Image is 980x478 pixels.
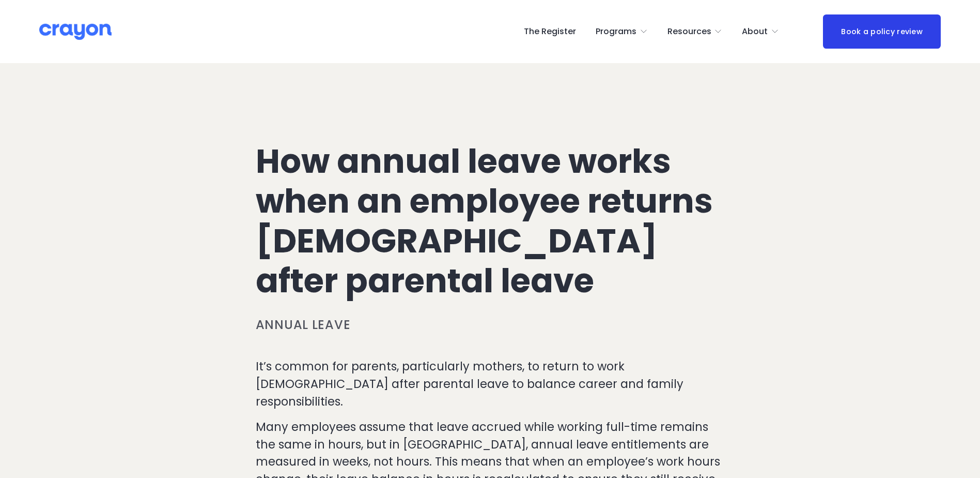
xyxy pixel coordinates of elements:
[524,23,576,40] a: The Register
[667,23,723,40] a: folder dropdown
[256,316,351,333] a: Annual leave
[39,23,112,41] img: Crayon
[823,14,941,48] a: Book a policy review
[667,24,711,39] span: Resources
[256,358,725,410] p: It’s common for parents, particularly mothers, to return to work [DEMOGRAPHIC_DATA] after parenta...
[742,23,779,40] a: folder dropdown
[256,142,725,301] h1: How annual leave works when an employee returns [DEMOGRAPHIC_DATA] after parental leave
[596,24,636,39] span: Programs
[742,24,768,39] span: About
[596,23,648,40] a: folder dropdown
